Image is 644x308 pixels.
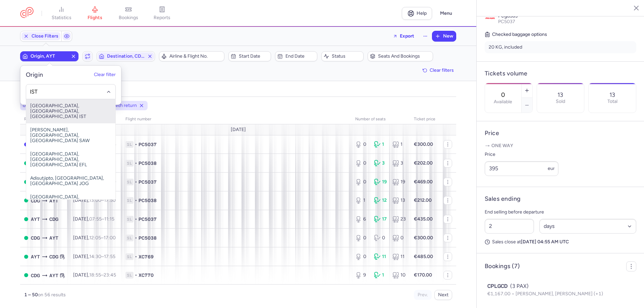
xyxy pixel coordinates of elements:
[485,262,520,270] h4: Bookings (7)
[89,254,115,259] span: –
[135,160,137,167] span: •
[355,160,369,167] div: 0
[485,208,636,216] p: End selling before departure
[355,141,369,148] div: 0
[73,216,114,222] span: [DATE],
[485,142,636,149] p: One way
[498,19,515,24] span: PC5037
[548,166,555,171] span: eur
[104,272,116,278] time: 23:45
[125,253,133,260] span: 1L
[125,272,133,279] span: 1L
[487,282,507,290] span: CPLGCD
[125,216,133,223] span: 1L
[485,219,534,234] input: ##
[321,51,364,61] button: Status
[485,13,495,23] img: Pegasus logo
[521,239,569,245] strong: [DATE] 04:55 AM UTC
[388,31,419,42] button: Export
[410,114,439,124] th: Ticket price
[368,51,433,61] button: Seats and bookings
[414,141,433,147] strong: €300.00
[89,197,101,203] time: 13:00
[402,7,432,20] a: Help
[516,291,603,297] span: [PERSON_NAME], [PERSON_NAME] (+1)
[392,160,406,167] div: 3
[20,114,69,124] th: route
[392,253,406,260] div: 11
[485,30,636,39] h5: Checked baggage options
[94,72,116,78] button: Clear filter
[400,34,414,39] span: Export
[414,290,432,300] button: Prev.
[20,7,34,19] a: CitizenPlane red outlined logo
[30,88,112,96] input: -searchbox
[135,179,137,185] span: •
[414,197,432,203] strong: €212.00
[392,216,406,223] div: 23
[31,54,68,59] span: Origin, AYT
[414,272,432,278] strong: €170.00
[374,216,387,223] div: 17
[23,102,45,109] span: origin: AYT
[104,235,116,241] time: 17:00
[31,253,40,260] span: AYT
[31,234,40,242] span: Charles De Gaulle, Paris, France
[436,7,456,20] button: Menu
[89,272,116,278] span: –
[49,253,58,260] span: CDG
[485,70,636,77] h4: Tickets volume
[434,290,452,300] button: Next
[52,15,71,21] span: statistics
[556,99,565,104] p: Sold
[24,292,38,298] strong: 1 – 50
[374,253,387,260] div: 11
[49,272,58,279] span: Antalya, Antalya, Turkey
[49,234,58,242] span: Antalya, Antalya, Turkey
[392,179,406,185] div: 19
[31,197,40,204] span: Charles De Gaulle, Paris, France
[20,51,78,61] button: Origin, AYT
[374,197,387,204] div: 12
[485,239,636,245] p: Sales close at
[355,235,369,241] div: 0
[135,253,137,260] span: •
[487,282,634,290] div: (3 PAX)
[89,235,116,241] span: –
[485,195,521,203] h4: Sales ending
[414,216,433,222] strong: €435.00
[26,71,43,79] h5: Origin
[485,41,636,53] li: 20 KG, included
[351,114,410,124] th: number of seats
[239,54,268,59] span: Start date
[26,172,115,190] span: Adisutjipto, [GEOGRAPHIC_DATA], [GEOGRAPHIC_DATA] JOG
[374,160,387,167] div: 3
[125,179,133,185] span: 1L
[432,31,456,41] button: New
[374,179,387,185] div: 19
[378,54,431,59] span: Seats and bookings
[20,31,61,41] button: Close Filters
[89,197,116,203] span: –
[557,91,563,98] p: 13
[487,291,516,297] span: €1,167.00
[125,197,133,204] span: 1L
[32,34,58,39] span: Close Filters
[169,54,222,59] span: Airline & Flight No.
[125,235,133,241] span: 1L
[125,141,133,148] span: 1L
[417,11,427,16] span: Help
[228,51,271,61] button: Start date
[139,179,157,185] span: PC5037
[485,150,558,159] label: Price
[31,215,40,223] span: AYT
[135,272,137,279] span: •
[139,272,154,279] span: XC770
[285,54,315,59] span: End date
[107,54,145,59] span: Destination, CDG
[443,34,453,39] span: New
[97,51,155,61] button: Destination, CDG
[355,216,369,223] div: 6
[374,235,387,241] div: 0
[88,15,102,21] span: flights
